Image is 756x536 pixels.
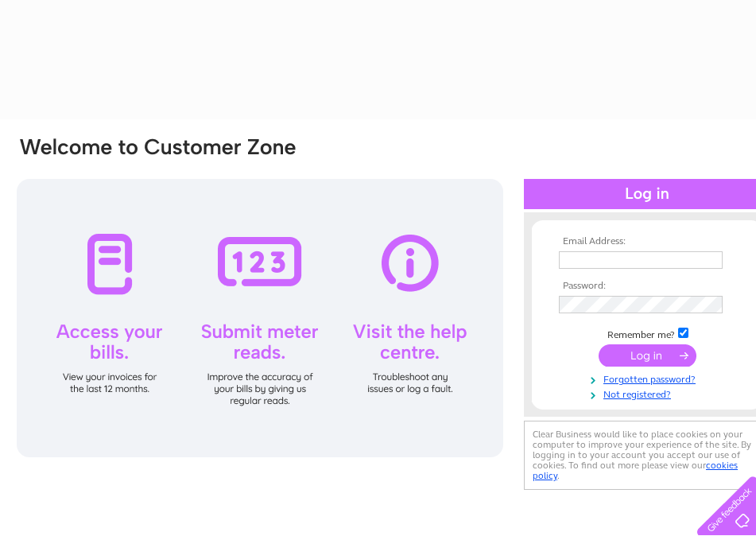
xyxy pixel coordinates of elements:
[599,344,696,367] input: Submit
[559,371,739,386] a: Forgotten password?
[555,281,739,292] th: Password:
[555,325,739,341] td: Remember me?
[555,236,739,247] th: Email Address:
[559,386,739,401] a: Not registered?
[533,460,738,481] a: cookies policy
